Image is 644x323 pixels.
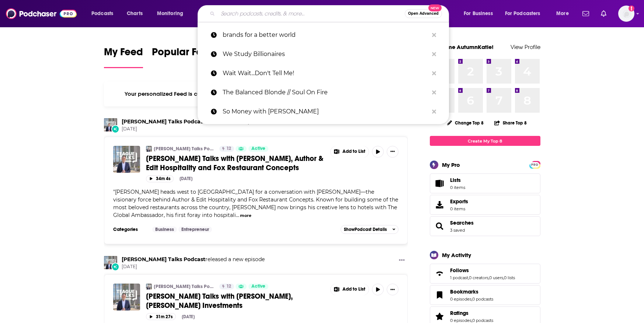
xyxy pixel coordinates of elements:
a: 0 creators [469,275,488,280]
span: Exports [450,198,468,205]
img: Podchaser - Follow, Share and Rate Podcasts [6,7,77,21]
button: 31m 27s [146,313,176,320]
button: ShowPodcast Details [341,225,399,234]
img: User Profile [618,6,634,22]
a: Bookmarks [450,288,493,295]
a: My Feed [104,46,143,68]
div: New Episode [111,125,119,133]
span: My Feed [104,46,143,63]
span: Show Podcast Details [344,227,387,232]
img: Teague Talks Podcast [104,118,117,131]
span: Lists [450,177,461,183]
span: Podcasts [91,8,113,19]
h3: Categories [113,227,146,232]
span: Follows [430,264,540,284]
span: [PERSON_NAME] Talks with [PERSON_NAME], [PERSON_NAME] Investments [146,292,293,310]
span: New [428,4,442,11]
span: [DATE] [122,126,265,132]
div: My Activity [442,252,471,259]
a: Exports [430,195,540,215]
p: The Balanced Blonde // Soul On Fire [223,83,428,102]
div: New Episode [111,263,119,271]
div: Search podcasts, credits, & more... [205,5,456,22]
a: Follows [450,267,515,274]
span: Active [251,283,265,290]
button: open menu [459,8,502,20]
span: Exports [432,200,447,210]
span: Lists [432,178,447,189]
a: 3 saved [450,228,465,233]
button: Show profile menu [618,6,634,22]
a: 0 episodes [450,318,471,323]
a: [PERSON_NAME] Talks with [PERSON_NAME], [PERSON_NAME] Investments [146,292,325,310]
a: 0 episodes [450,296,471,302]
div: Your personalized Feed is curated based on the Podcasts, Creators, Users, and Lists that you Follow. [104,81,408,106]
span: Popular Feed [152,46,215,63]
span: [DATE] [122,264,265,270]
span: , [488,275,489,280]
a: 0 users [489,275,503,280]
a: Lists [430,173,540,193]
span: " [113,189,398,218]
span: Searches [430,216,540,236]
span: For Podcasters [505,8,540,19]
span: 0 items [450,185,465,190]
span: Logged in as AutumnKatie [618,6,634,22]
a: Active [248,146,268,152]
a: Welcome AutumnKatie! [430,43,494,50]
span: [PERSON_NAME] heads west to [GEOGRAPHIC_DATA] for a conversation with [PERSON_NAME]—the visionary... [113,189,398,218]
a: Teague Talks Podcast [122,118,205,125]
p: So Money with Farnoosh Torabi [223,102,428,121]
a: [PERSON_NAME] Talks Podcast [154,146,215,152]
div: My Pro [442,161,460,168]
a: [PERSON_NAME] Talks with [PERSON_NAME], Author & Edit Hospitality and Fox Restaurant Concepts [146,154,325,172]
span: Bookmarks [450,288,478,295]
a: 0 podcasts [472,318,493,323]
img: Teague Talks Podcast [146,284,152,289]
a: Show notifications dropdown [598,7,609,20]
span: 12 [226,145,231,152]
span: Follows [450,267,469,274]
span: [PERSON_NAME] Talks with [PERSON_NAME], Author & Edit Hospitality and Fox Restaurant Concepts [146,154,323,172]
a: 0 lists [504,275,515,280]
p: Wait Wait...Don't Tell Me! [223,64,428,83]
a: Business [152,227,177,232]
a: Teague Talks with Anup Patel, Tara Investments [113,284,140,310]
span: , [471,318,472,323]
a: Active [248,284,268,289]
button: open menu [152,8,193,20]
span: Bookmarks [430,285,540,305]
span: , [468,275,469,280]
a: Ratings [450,310,493,316]
h3: released a new episode [122,118,265,125]
input: Search podcasts, credits, & more... [218,8,405,20]
p: We Study Billionaires [223,45,428,64]
a: Teague Talks with Sam Fox, Author & Edit Hospitality and Fox Restaurant Concepts [113,146,140,173]
a: Show notifications dropdown [579,7,592,20]
a: PRO [530,162,539,167]
span: Charts [127,8,143,19]
a: [PERSON_NAME] Talks Podcast [154,284,215,289]
span: PRO [530,162,539,168]
a: Entrepreneur [178,227,212,232]
span: ... [236,212,239,218]
span: Ratings [450,310,469,316]
span: Lists [450,177,465,183]
span: Add to List [342,149,365,154]
a: Follows [432,268,447,279]
button: Show More Button [396,256,408,265]
a: Searches [450,220,474,226]
button: 34m 4s [146,175,174,182]
p: brands for a better world [223,25,428,45]
a: brands for a better world [198,25,449,45]
a: Wait Wait...Don't Tell Me! [198,64,449,83]
img: Teague Talks Podcast [146,146,152,152]
button: Show More Button [331,284,369,295]
a: Teague Talks Podcast [122,256,205,263]
a: Bookmarks [432,290,447,300]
